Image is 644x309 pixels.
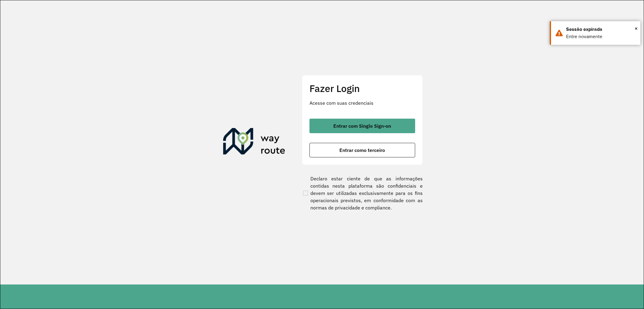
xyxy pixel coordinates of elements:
[309,119,415,133] button: button
[302,175,423,211] label: Declaro estar ciente de que as informações contidas nesta plataforma são confidenciais e devem se...
[566,33,636,40] div: Entre novamente
[635,24,638,33] button: Close
[309,83,415,94] h2: Fazer Login
[223,128,285,157] img: Roteirizador AmbevTech
[635,24,638,33] span: ×
[566,26,636,33] div: Sessão expirada
[309,99,415,107] p: Acesse com suas credenciais
[309,143,415,157] button: button
[333,123,391,128] span: Entrar com Single Sign-on
[339,148,385,153] span: Entrar como terceiro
